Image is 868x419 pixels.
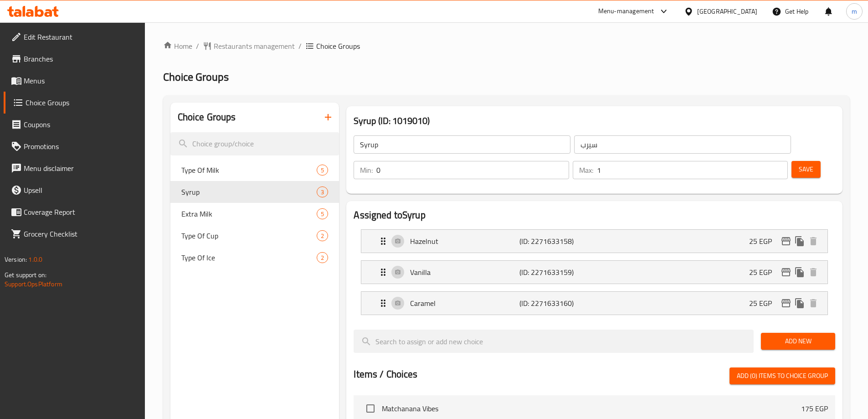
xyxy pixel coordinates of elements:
[361,399,380,418] span: Select choice
[181,165,317,176] span: Type Of Milk
[361,292,827,315] div: Expand
[26,97,138,108] span: Choice Groups
[317,252,328,263] div: Choices
[170,159,339,181] div: Type Of Milk5
[316,41,360,52] span: Choice Groups
[196,41,199,52] li: /
[317,188,328,197] span: 3
[361,261,827,284] div: Expand
[4,223,145,245] a: Grocery Checklist
[806,296,820,310] button: delete
[181,230,317,241] span: Type Of Cup
[24,119,138,130] span: Coupons
[793,296,806,310] button: duplicate
[360,165,373,176] p: Min:
[4,114,145,135] a: Coupons
[298,41,302,52] li: /
[24,228,138,239] span: Grocery Checklist
[4,70,145,92] a: Menus
[214,41,295,52] span: Restaurants management
[749,236,779,247] p: 25 EGP
[163,41,192,52] a: Home
[24,141,138,152] span: Promotions
[317,165,328,176] div: Choices
[163,67,229,87] span: Choice Groups
[170,247,339,269] div: Type Of Ice2
[793,234,806,248] button: duplicate
[779,234,793,248] button: edit
[519,236,592,247] p: (ID: 2271633158)
[749,298,779,309] p: 25 EGP
[170,132,339,155] input: search
[5,269,46,281] span: Get support on:
[806,265,820,279] button: delete
[852,6,857,16] span: m
[24,75,138,86] span: Menus
[354,257,835,288] li: Expand
[749,267,779,278] p: 25 EGP
[4,201,145,223] a: Coverage Report
[519,298,592,309] p: (ID: 2271633160)
[697,6,757,16] div: [GEOGRAPHIC_DATA]
[354,367,417,381] h2: Items / Choices
[5,278,62,290] a: Support.OpsPlatform
[163,41,850,52] nav: breadcrumb
[519,267,592,278] p: (ID: 2271633159)
[354,208,835,222] h2: Assigned to Syrup
[761,333,835,350] button: Add New
[382,403,801,414] span: Matchanana Vibes
[170,203,339,225] div: Extra Milk5
[203,41,295,52] a: Restaurants management
[181,208,317,219] span: Extra Milk
[410,298,519,309] p: Caramel
[354,226,835,257] li: Expand
[598,6,654,17] div: Menu-management
[24,53,138,64] span: Branches
[361,230,827,253] div: Expand
[317,210,328,218] span: 5
[317,253,328,262] span: 2
[579,165,593,176] p: Max:
[24,185,138,196] span: Upsell
[4,157,145,179] a: Menu disclaimer
[354,114,835,128] h3: Syrup (ID: 1019010)
[779,296,793,310] button: edit
[354,330,754,353] input: search
[317,230,328,241] div: Choices
[24,31,138,42] span: Edit Restaurant
[791,161,821,178] button: Save
[24,207,138,217] span: Coverage Report
[793,265,806,279] button: duplicate
[806,234,820,248] button: delete
[779,265,793,279] button: edit
[317,208,328,219] div: Choices
[170,225,339,247] div: Type Of Cup2
[181,186,317,197] span: Syrup
[4,92,145,114] a: Choice Groups
[801,403,828,414] p: 175 EGP
[170,181,339,203] div: Syrup3
[729,367,835,384] button: Add (0) items to choice group
[178,110,236,124] h2: Choice Groups
[317,166,328,175] span: 5
[5,253,27,265] span: Version:
[4,26,145,48] a: Edit Restaurant
[4,135,145,157] a: Promotions
[24,163,138,174] span: Menu disclaimer
[181,252,317,263] span: Type Of Ice
[4,48,145,70] a: Branches
[799,164,813,175] span: Save
[28,253,42,265] span: 1.0.0
[768,336,828,347] span: Add New
[317,186,328,197] div: Choices
[317,232,328,240] span: 2
[410,267,519,278] p: Vanilla
[354,288,835,319] li: Expand
[410,236,519,247] p: Hazelnut
[4,179,145,201] a: Upsell
[737,370,828,382] span: Add (0) items to choice group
